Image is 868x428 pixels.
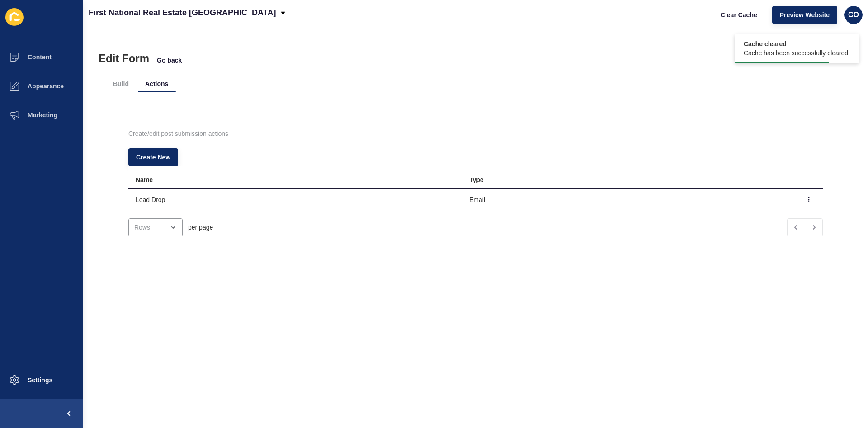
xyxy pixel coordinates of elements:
span: Clear Cache [721,10,757,19]
div: Type [469,175,484,184]
p: First National Real Estate [GEOGRAPHIC_DATA] [89,1,276,24]
h1: Edit Form [99,52,149,65]
span: Cache cleared [744,39,850,48]
li: Build [106,76,136,92]
span: CO [848,10,859,19]
span: Go back [157,56,182,65]
button: Preview Website [772,6,837,24]
span: Cache has been successfully cleared. [744,48,850,58]
button: Go back [156,56,182,65]
button: Create New [128,148,178,166]
span: Preview Website [780,10,830,19]
span: Create New [136,153,170,162]
li: Actions [138,76,175,92]
td: Lead Drop [128,189,462,211]
button: Clear Cache [713,6,765,24]
div: open menu [128,218,183,236]
div: Name [136,175,153,184]
span: per page [188,223,213,232]
td: Email [462,189,796,211]
p: Create/edit post submission actions [128,124,823,144]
